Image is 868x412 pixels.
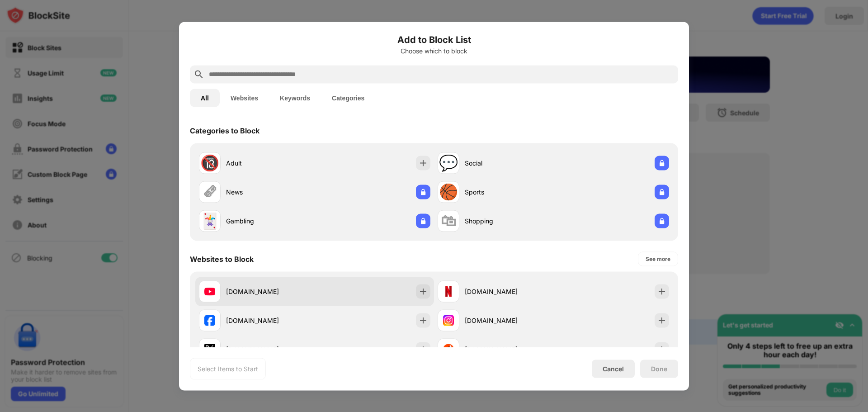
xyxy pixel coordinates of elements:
[202,183,217,201] div: 🗞
[226,316,315,325] div: [DOMAIN_NAME]
[443,286,454,297] img: favicons
[465,287,553,296] div: [DOMAIN_NAME]
[226,187,315,197] div: News
[443,315,454,326] img: favicons
[226,158,315,168] div: Adult
[190,33,678,46] h6: Add to Block List
[651,365,667,372] div: Done
[465,216,553,226] div: Shopping
[220,89,269,107] button: Websites
[465,345,553,354] div: [DOMAIN_NAME]
[321,89,375,107] button: Categories
[204,286,215,297] img: favicons
[190,254,254,263] div: Websites to Block
[441,212,456,230] div: 🛍
[190,47,678,54] div: Choose which to block
[646,254,670,263] div: See more
[226,345,315,354] div: [DOMAIN_NAME]
[465,158,553,168] div: Social
[200,212,219,230] div: 🃏
[443,344,454,355] img: favicons
[190,126,259,135] div: Categories to Block
[204,344,215,355] img: favicons
[226,216,315,226] div: Gambling
[204,315,215,326] img: favicons
[465,316,553,325] div: [DOMAIN_NAME]
[226,287,315,296] div: [DOMAIN_NAME]
[193,69,204,80] img: search.svg
[190,89,220,107] button: All
[200,154,219,172] div: 🔞
[439,183,458,201] div: 🏀
[269,89,321,107] button: Keywords
[465,187,553,197] div: Sports
[603,365,624,373] div: Cancel
[198,364,258,373] div: Select Items to Start
[439,154,458,172] div: 💬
